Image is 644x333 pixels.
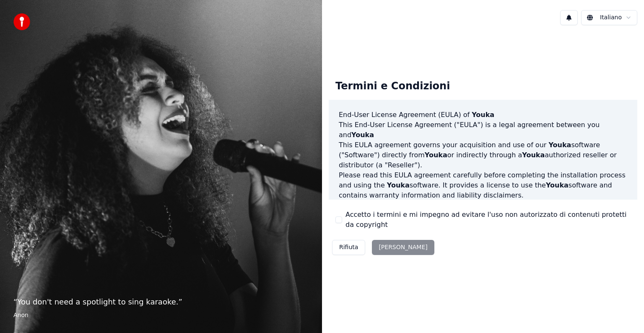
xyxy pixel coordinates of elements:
span: Youka [425,151,447,159]
p: This End-User License Agreement ("EULA") is a legal agreement between you and [339,120,627,140]
div: Termini e Condizioni [329,73,457,100]
span: Youka [472,111,494,119]
footer: Anon [13,311,309,320]
p: Please read this EULA agreement carefully before completing the installation process and using th... [339,170,627,200]
p: “ You don't need a spotlight to sing karaoke. ” [13,296,309,308]
span: Youka [351,131,374,139]
label: Accetto i termini e mi impegno ad evitare l'uso non autorizzato di contenuti protetti da copyright [345,210,631,230]
img: youka [13,13,30,30]
p: This EULA agreement governs your acquisition and use of our software ("Software") directly from o... [339,140,627,170]
span: Youka [548,141,571,149]
span: Youka [522,151,545,159]
h3: End-User License Agreement (EULA) of [339,110,627,120]
button: Rifiuta [332,240,365,255]
span: Youka [387,181,410,189]
span: Youka [546,181,569,189]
